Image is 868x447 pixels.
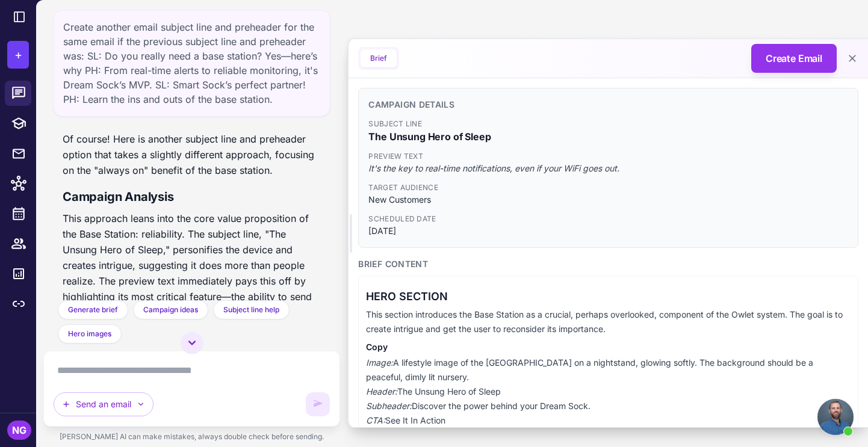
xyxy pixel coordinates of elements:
span: Create Email [766,51,822,66]
div: Create another email subject line and preheader for the same email if the previous subject line a... [53,10,330,117]
p: This approach leans into the core value proposition of the Base Station: reliability. The subject... [63,211,321,383]
button: Brief [361,49,397,67]
button: Subject line help [213,300,290,319]
h3: HERO SECTION [366,288,851,305]
span: Subject Line [368,119,848,129]
em: Subheader: [366,401,412,411]
span: Generate brief [68,304,118,315]
h4: Copy [366,341,851,353]
span: The Unsung Hero of Sleep [368,129,848,144]
p: A lifestyle image of the [GEOGRAPHIC_DATA] on a nightstand, glowing softly. The background should... [366,356,851,428]
h3: Brief Content [358,257,858,271]
a: Open chat [817,399,854,435]
button: + [7,41,29,69]
button: Generate brief [58,300,128,319]
div: NG [7,421,31,440]
span: Preview Text [368,151,848,162]
p: Of course! Here is another subject line and preheader option that takes a slightly different appr... [63,131,321,178]
span: [DATE] [368,224,848,238]
span: New Customers [368,193,848,206]
div: [PERSON_NAME] AI can make mistakes, always double check before sending. [43,427,340,447]
button: Hero images [58,324,122,344]
span: Scheduled Date [368,214,848,224]
span: It's the key to real-time notifications, even if your WiFi goes out. [368,162,848,175]
span: Campaign ideas [143,304,198,315]
button: Create Email [751,44,837,73]
em: CTA: [366,415,385,425]
span: Subject line help [223,304,279,315]
strong: Campaign Analysis [63,190,174,204]
em: Header: [366,386,397,396]
h3: Campaign Details [368,98,848,111]
span: Hero images [68,328,111,339]
button: Send an email [54,392,153,416]
em: Image: [366,357,393,368]
span: Target Audience [368,182,848,193]
button: Campaign ideas [133,300,208,319]
p: This section introduces the Base Station as a crucial, perhaps overlooked, component of the Owlet... [366,307,851,336]
span: + [14,46,22,64]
